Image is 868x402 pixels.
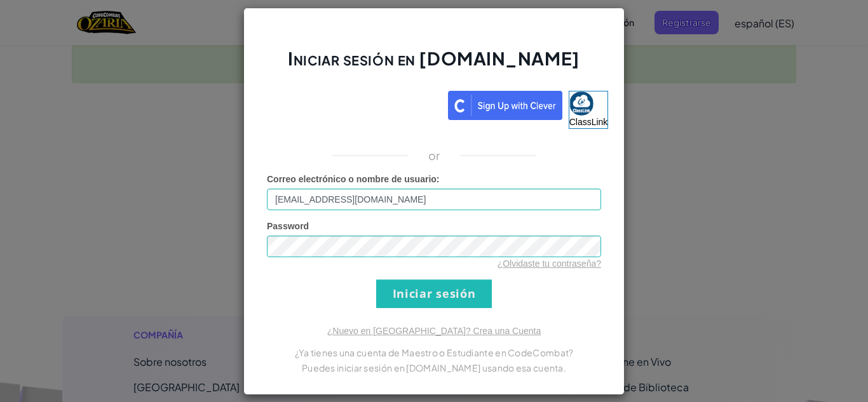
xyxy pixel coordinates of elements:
h2: Iniciar sesión en [DOMAIN_NAME] [267,46,601,83]
p: ¿Ya tienes una cuenta de Maestro o Estudiante en CodeCombat? [267,345,601,360]
input: Iniciar sesión [376,279,492,308]
span: Password [267,221,309,231]
p: or [428,148,440,163]
img: clever_sso_button@2x.png [448,91,562,120]
span: ClassLink [569,117,608,127]
img: classlink-logo-small.png [569,91,593,116]
label: : [267,173,440,185]
a: ¿Olvidaste tu contraseña? [498,258,601,269]
a: ¿Nuevo en [GEOGRAPHIC_DATA]? Crea una Cuenta [327,326,541,336]
span: Correo electrónico o nombre de usuario [267,174,437,184]
p: Puedes iniciar sesión en [DOMAIN_NAME] usando esa cuenta. [267,360,601,375]
iframe: Botón Iniciar sesión con Google [254,90,448,117]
